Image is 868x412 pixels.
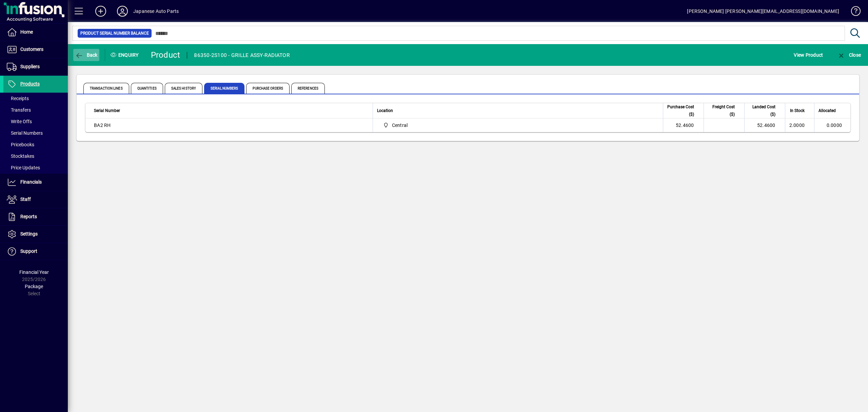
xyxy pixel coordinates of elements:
td: 52.4600 [744,118,785,132]
span: Landed Cost ($) [749,103,775,118]
div: Allocated [818,107,842,114]
span: Central [380,121,655,129]
span: References [291,83,325,94]
div: Serial Number [94,107,369,114]
span: Support [20,248,37,254]
span: Allocated [818,107,836,114]
span: Products [20,81,40,87]
a: Pricebooks [3,139,68,150]
span: Staff [20,196,31,202]
span: Write Offs [7,119,32,124]
span: View Product [794,50,823,60]
span: Pricebooks [7,142,34,147]
div: Purchase Cost ($) [667,103,700,118]
a: Financials [3,174,68,191]
app-page-header-button: Back [68,49,105,61]
div: 86350-2S100 - GRILLE ASSY-RADIATOR [194,50,290,61]
span: Customers [20,46,43,52]
a: Home [3,24,68,41]
span: Suppliers [20,64,40,69]
button: Back [73,49,99,61]
div: Location [377,107,658,114]
td: 52.4600 [663,118,704,132]
span: Purchase Cost ($) [667,103,694,118]
span: Financials [20,179,42,185]
td: 0.0000 [814,118,850,132]
div: Product [151,50,180,60]
span: Financial Year [19,269,49,275]
span: Stocktakes [7,153,34,159]
a: Reports [3,208,68,225]
span: Close [837,52,861,58]
span: Quantities [131,83,163,94]
div: Enquiry [105,50,146,60]
span: Package [25,284,43,289]
a: Settings [3,226,68,243]
button: Profile [112,5,133,17]
span: Serial Numbers [204,83,244,94]
td: 2.0000 [785,118,814,132]
span: Reports [20,214,37,219]
span: Price Updates [7,165,40,170]
span: Sales History [165,83,202,94]
div: Freight Cost ($) [708,103,741,118]
div: In Stock [789,107,811,114]
a: Support [3,243,68,260]
a: Staff [3,191,68,208]
span: Back [75,52,98,58]
span: Transaction Lines [83,83,129,94]
a: Suppliers [3,58,68,75]
div: [PERSON_NAME] [PERSON_NAME][EMAIL_ADDRESS][DOMAIN_NAME] [687,6,839,17]
app-page-header-button: Close enquiry [830,49,868,61]
span: Settings [20,231,38,237]
button: View Product [792,49,825,61]
span: Location [377,107,393,114]
span: Serial Numbers [7,130,43,136]
a: Price Updates [3,162,68,173]
a: Receipts [3,93,68,104]
a: Write Offs [3,116,68,127]
a: Knowledge Base [846,1,860,23]
a: Serial Numbers [3,127,68,139]
span: Product Serial Number Balance [80,30,149,37]
span: Serial Number [94,107,120,114]
span: Freight Cost ($) [708,103,735,118]
div: Landed Cost ($) [749,103,782,118]
span: Receipts [7,96,29,101]
button: Add [90,5,112,17]
span: Home [20,29,33,35]
span: Purchase Orders [246,83,290,94]
button: Close [835,49,863,61]
a: Transfers [3,104,68,116]
div: Japanese Auto Parts [133,6,179,17]
span: In Stock [790,107,805,114]
td: BA2 RH [85,118,373,132]
span: Transfers [7,107,31,113]
a: Customers [3,41,68,58]
span: Central [392,122,408,129]
a: Stocktakes [3,150,68,162]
